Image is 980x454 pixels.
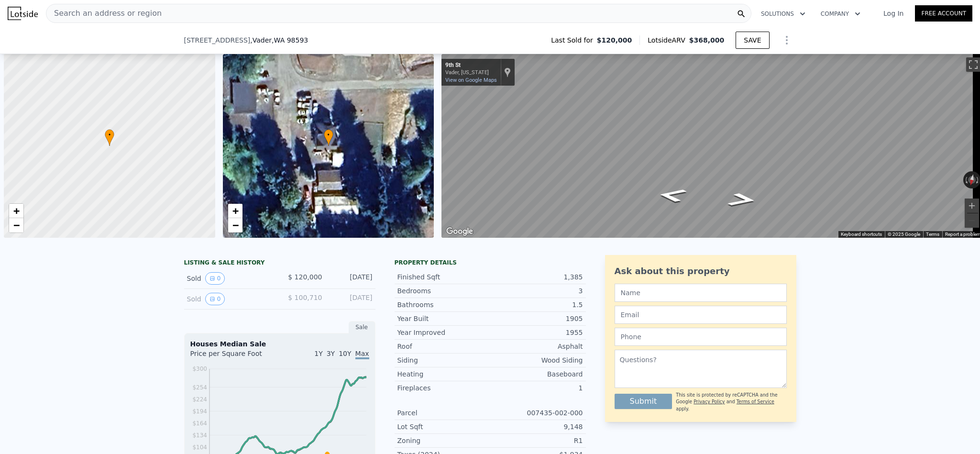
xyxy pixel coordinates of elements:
button: Zoom out [965,213,979,228]
span: $120,000 [597,35,632,45]
span: $ 120,000 [288,273,322,281]
div: Fireplaces [397,383,490,393]
span: © 2025 Google [888,232,920,237]
button: Solutions [753,5,813,22]
span: Search an address or region [46,8,162,19]
div: • [105,129,114,146]
tspan: $300 [192,365,207,372]
div: Bedrooms [397,286,490,296]
div: Zoning [397,436,490,445]
a: Zoom in [228,204,242,218]
input: Name [615,284,787,302]
span: • [324,131,333,139]
span: + [232,205,238,217]
span: Lotside ARV [648,35,689,45]
div: Heating [397,369,490,379]
div: Sold [187,293,272,305]
span: • [105,131,114,139]
div: 007435-002-000 [490,408,583,418]
span: [STREET_ADDRESS] [184,35,251,45]
a: Open this area in Google Maps (opens a new window) [444,225,475,238]
a: View on Google Maps [445,77,497,83]
div: 9th St [445,62,496,69]
div: Siding [397,355,490,365]
tspan: $254 [192,384,207,391]
button: Reset the view [967,171,978,189]
tspan: $224 [192,396,207,403]
button: Rotate counterclockwise [963,171,969,188]
span: Last Sold for [551,35,597,45]
a: Zoom in [9,204,23,218]
span: 3Y [327,350,335,357]
img: Lotside [8,7,38,20]
button: SAVE [736,32,769,49]
span: , WA 98593 [272,36,308,44]
div: [DATE] [330,293,373,305]
div: • [324,129,333,146]
tspan: $134 [192,432,207,439]
path: Go West, 9th St [716,189,769,210]
a: Free Account [915,5,972,22]
div: 3 [490,286,583,296]
div: 1.5 [490,300,583,310]
div: Lot Sqft [397,422,490,432]
div: Property details [395,259,586,266]
span: $ 100,710 [288,294,322,301]
span: − [232,219,238,231]
div: 9,148 [490,422,583,432]
button: Zoom in [965,199,979,213]
div: Wood Siding [490,355,583,365]
tspan: $194 [192,408,207,415]
div: Year Improved [397,328,490,337]
div: Year Built [397,314,490,323]
div: Vader, [US_STATE] [445,69,496,76]
img: Google [444,225,475,238]
button: Show Options [777,31,796,50]
div: Ask about this property [615,265,787,278]
span: $368,000 [689,36,725,44]
span: + [13,205,20,217]
div: R1 [490,436,583,445]
a: Show location on map [504,67,511,78]
button: View historical data [205,293,225,305]
div: Bathrooms [397,300,490,310]
tspan: $164 [192,420,207,427]
div: Roof [397,342,490,351]
path: Go East, 9th St [645,185,699,206]
a: Privacy Policy [694,399,725,404]
div: Asphalt [490,342,583,351]
input: Email [615,306,787,324]
div: Houses Median Sale [190,339,369,349]
a: Log In [872,9,915,18]
button: Company [813,5,868,22]
div: Baseboard [490,369,583,379]
span: Max [355,350,369,359]
span: 1Y [314,350,322,357]
button: View historical data [205,272,225,285]
span: − [13,219,20,231]
div: Parcel [397,408,490,418]
a: Terms of Service [737,399,774,404]
div: Price per Square Foot [190,349,280,364]
button: Keyboard shortcuts [841,231,882,238]
input: Phone [615,328,787,346]
div: LISTING & SALE HISTORY [184,259,375,268]
div: [DATE] [330,272,373,285]
a: Terms (opens in new tab) [926,232,939,237]
span: , Vader [250,35,308,45]
a: Zoom out [228,218,242,233]
div: This site is protected by reCAPTCHA and the Google and apply. [676,392,786,412]
a: Zoom out [9,218,23,233]
div: Sale [349,321,375,333]
div: 1,385 [490,272,583,282]
div: 1955 [490,328,583,337]
div: Finished Sqft [397,272,490,282]
button: Submit [615,394,672,409]
span: 10Y [339,350,351,357]
div: Sold [187,272,272,285]
div: 1 [490,383,583,393]
tspan: $104 [192,444,207,451]
div: 1905 [490,314,583,323]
